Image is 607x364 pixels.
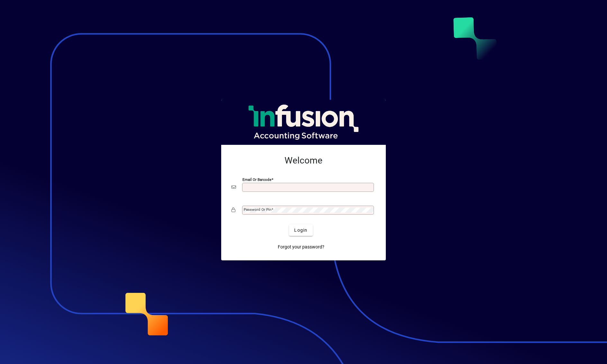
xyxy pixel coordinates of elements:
mat-label: Email or Barcode [242,177,271,182]
span: Login [294,227,307,234]
a: Forgot your password? [275,241,327,253]
mat-label: Password or Pin [244,207,271,212]
span: Forgot your password? [278,244,324,250]
button: Login [289,224,313,236]
h2: Welcome [231,155,376,166]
